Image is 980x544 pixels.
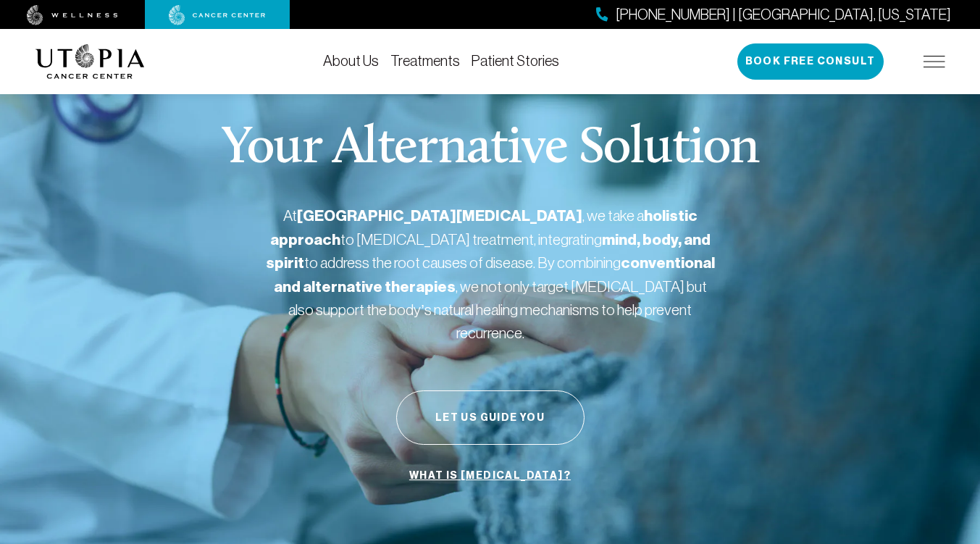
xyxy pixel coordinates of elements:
a: [PHONE_NUMBER] | [GEOGRAPHIC_DATA], [US_STATE] [596,4,951,25]
p: Your Alternative Solution [221,123,759,175]
button: Book Free Consult [737,43,884,80]
a: Treatments [390,53,460,69]
img: logo [35,44,145,79]
span: [PHONE_NUMBER] | [GEOGRAPHIC_DATA], [US_STATE] [616,4,951,25]
strong: conventional and alternative therapies [274,254,715,296]
strong: [GEOGRAPHIC_DATA][MEDICAL_DATA] [297,206,582,225]
a: Patient Stories [472,53,559,69]
img: icon-hamburger [924,56,945,67]
button: Let Us Guide You [396,390,585,445]
a: What is [MEDICAL_DATA]? [406,462,574,490]
img: wellness [27,5,118,25]
strong: holistic approach [270,206,698,249]
img: cancer center [169,5,266,25]
a: About Us [323,53,379,69]
p: At , we take a to [MEDICAL_DATA] treatment, integrating to address the root causes of disease. By... [266,204,715,344]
